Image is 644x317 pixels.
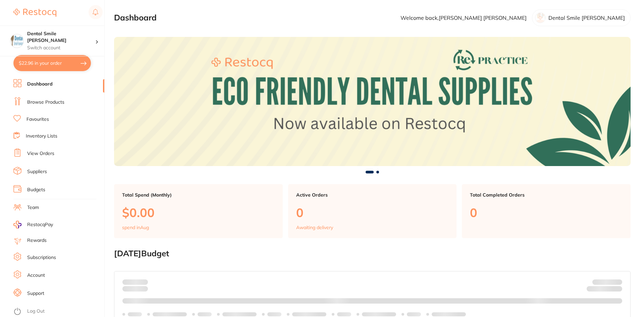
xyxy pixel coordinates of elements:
p: Labels extended [432,312,466,317]
p: month [122,285,148,293]
a: RestocqPay [13,221,53,228]
a: Total Completed Orders0 [462,184,631,239]
a: Active Orders0Awaiting delivery [288,184,457,239]
p: $0.00 [122,206,275,219]
img: RestocqPay [13,221,21,228]
a: Budgets [27,187,45,193]
p: Total Spend (Monthly) [122,192,275,198]
p: Switch account [27,45,95,51]
a: Support [27,290,44,297]
p: Labels [337,312,351,317]
h2: Dashboard [114,13,157,22]
p: 0 [296,206,449,219]
a: Suppliers [27,168,47,175]
a: Dashboard [27,81,53,88]
img: Dashboard [114,37,631,166]
p: Labels [267,312,281,317]
p: Labels extended [222,312,257,317]
p: spend in Aug [122,225,149,230]
a: Rewards [27,237,47,244]
h4: Dental Smile Frankston [27,31,95,44]
p: Labels extended [292,312,326,317]
p: Labels [128,312,142,317]
a: View Orders [27,150,54,157]
p: Active Orders [296,192,449,198]
p: Spent: [122,279,148,285]
img: Dental Smile Frankston [10,34,23,47]
a: Favourites [26,116,49,123]
p: Budget: [592,279,622,285]
strong: $NaN [609,279,622,285]
strong: $0.00 [136,279,148,285]
p: Labels [407,312,421,317]
a: Subscriptions [27,254,56,261]
a: Account [27,272,45,279]
p: Labels extended [153,312,187,317]
img: Restocq Logo [13,9,56,17]
p: Welcome back, [PERSON_NAME] [PERSON_NAME] [400,15,527,21]
strong: $0.00 [610,287,622,293]
p: Labels [198,312,212,317]
a: Log Out [27,308,45,315]
p: Remaining: [587,285,622,293]
a: Total Spend (Monthly)$0.00spend inAug [114,184,283,239]
p: Labels extended [362,312,396,317]
span: RestocqPay [27,221,53,228]
a: Inventory Lists [26,133,57,140]
button: Log Out [13,306,102,317]
p: Awaiting delivery [296,225,333,230]
a: Restocq Logo [13,5,56,20]
p: Total Completed Orders [470,192,623,198]
button: $22.96 in your order [13,55,91,71]
p: Dental Smile [PERSON_NAME] [548,15,625,21]
h2: [DATE] Budget [114,249,631,258]
p: 0 [470,206,623,219]
a: Browse Products [27,99,64,106]
a: Team [27,204,39,211]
